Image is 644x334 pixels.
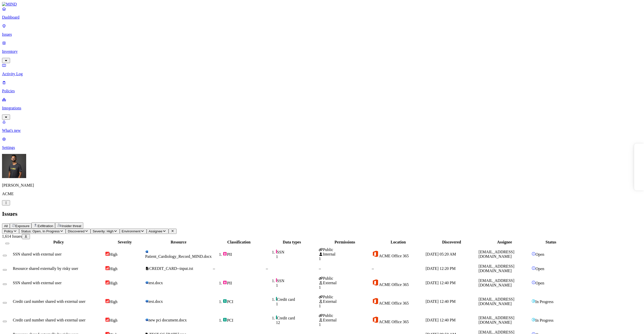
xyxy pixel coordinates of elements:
[319,252,371,257] div: Internal
[319,322,371,327] div: 1
[379,282,409,287] span: ACME Office 365
[105,266,109,270] img: severity-high
[2,72,642,76] p: Activity Log
[276,278,318,283] div: SSN
[3,321,7,322] button: Select row
[276,297,277,301] img: pci-line
[5,243,9,244] button: Select all
[2,145,642,150] p: Settings
[532,252,536,256] img: status-open
[3,255,7,256] button: Select row
[276,302,318,306] div: 1
[2,154,26,178] img: Amit Cohen
[532,240,570,244] div: Status
[145,240,212,244] div: Resource
[266,266,268,271] span: –
[145,318,148,321] img: microsoft-word
[478,278,514,287] span: [EMAIL_ADDRESS][DOMAIN_NAME]
[379,254,409,258] span: ACME Office 365
[3,283,7,285] button: Select row
[223,318,227,322] img: pci
[536,267,544,271] span: Open
[372,266,374,271] span: –
[105,280,109,284] img: severity-high
[122,229,141,233] span: Environment
[223,318,265,323] div: PCI
[426,266,456,271] span: [DATE] 12:20 PM
[2,234,22,238] span: 1,614 Issues
[276,297,318,302] div: Credit card
[319,318,371,322] div: External
[223,299,227,303] img: pci
[145,281,148,284] img: microsoft-word
[276,315,277,319] img: pci-line
[2,183,642,188] p: [PERSON_NAME]
[426,299,456,304] span: [DATE] 12:40 PM
[13,299,86,304] span: Credit card number shared with external user
[2,128,642,133] p: What's new
[105,299,109,303] img: severity-high
[2,192,642,196] p: ACME
[109,281,117,285] span: High
[276,315,318,320] div: Credit card
[2,211,642,217] h2: Issues
[276,283,318,288] div: 1
[276,249,277,254] img: pii-line
[223,280,265,285] div: PII
[319,276,371,281] div: Public
[105,240,144,244] div: Severity
[148,299,163,304] span: test.docx
[372,316,379,323] img: office-365
[145,250,148,253] img: microsoft-word
[478,240,531,244] div: Assignee
[478,297,514,306] span: [EMAIL_ADDRESS][DOMAIN_NAME]
[109,300,117,304] span: High
[319,247,371,252] div: Public
[426,240,478,244] div: Discovered
[223,252,265,257] div: PII
[276,278,277,282] img: pii-line
[109,252,117,257] span: High
[21,229,60,233] span: Status: Open, In Progress
[109,267,117,271] span: High
[532,318,535,322] img: status-in-progress
[2,32,642,37] p: Issues
[145,300,148,303] img: microsoft-word
[319,313,371,318] div: Public
[532,266,536,270] img: status-open
[223,252,227,256] img: pii
[4,229,13,233] span: Policy
[148,281,163,285] span: test.docx
[276,255,318,259] div: 1
[372,298,379,305] img: office-365
[2,15,642,20] p: Dashboard
[13,240,104,244] div: Policy
[426,318,456,322] span: [DATE] 12:40 PM
[2,89,642,93] p: Policies
[379,301,409,305] span: ACME Office 365
[2,2,17,7] img: MIND
[535,318,553,322] span: In Progress
[93,229,113,233] span: Severity: High
[536,252,544,257] span: Open
[372,240,425,244] div: Location
[148,318,187,322] span: new pci document.docx
[109,318,117,322] span: High
[276,249,318,255] div: SSN
[213,240,265,244] div: Classification
[266,240,318,244] div: Data types
[319,295,371,299] div: Public
[4,224,8,228] span: All
[379,320,409,324] span: ACME Office 365
[276,320,318,325] div: 12
[13,281,62,285] span: SSN shared with external user
[145,254,212,259] span: Patient_Cardiology_Record_MIND.docx
[149,266,193,271] span: CREDIT_CARD--input.txt
[319,304,371,308] div: 1
[149,229,163,233] span: Assignee
[3,302,7,304] button: Select row
[426,281,456,285] span: [DATE] 12:40 PM
[478,316,514,324] span: [EMAIL_ADDRESS][DOMAIN_NAME]
[68,229,85,233] span: Discovered
[15,224,29,228] span: Exposure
